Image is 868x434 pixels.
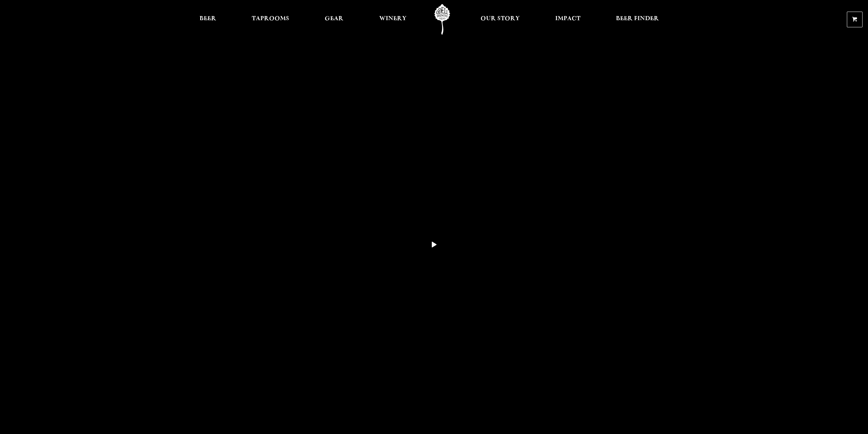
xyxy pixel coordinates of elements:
[200,16,216,22] span: Beer
[551,4,585,35] a: Impact
[195,4,221,35] a: Beer
[325,16,343,22] span: Gear
[320,4,348,35] a: Gear
[252,16,289,22] span: Taprooms
[379,16,407,22] span: Winery
[247,4,294,35] a: Taprooms
[555,16,580,22] span: Impact
[375,4,411,35] a: Winery
[481,16,520,22] span: Our Story
[616,16,659,22] span: Beer Finder
[612,4,663,35] a: Beer Finder
[429,4,455,35] a: Odell Home
[476,4,524,35] a: Our Story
